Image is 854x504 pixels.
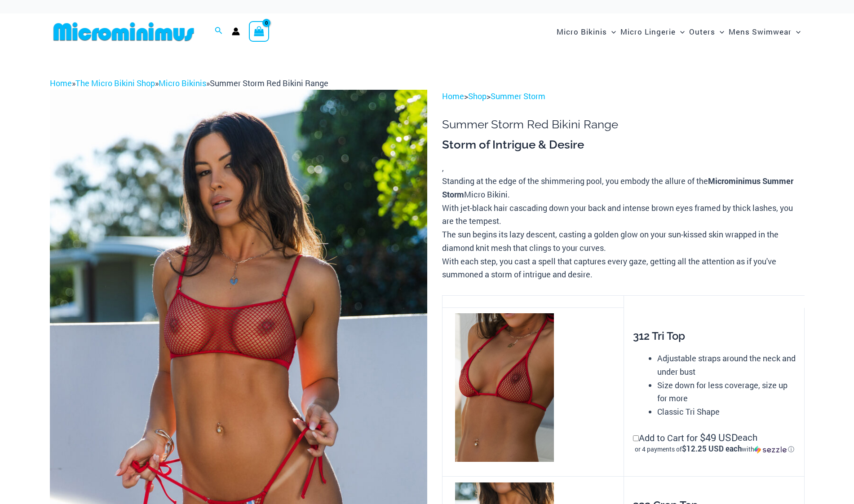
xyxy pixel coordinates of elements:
span: Micro Lingerie [620,20,676,43]
span: Outers [689,20,715,43]
a: The Micro Bikini Shop [75,78,155,88]
div: or 4 payments of$12.25 USD eachwithSezzle Click to learn more about Sezzle [633,445,796,454]
img: Sezzle [754,446,787,454]
span: Menu Toggle [715,20,724,43]
span: 312 Tri Top [633,329,685,342]
span: $12.25 USD each [682,443,742,454]
span: $ [700,431,705,444]
span: Micro Bikinis [557,20,607,43]
span: each [738,431,757,444]
a: Search icon link [215,26,223,37]
a: Micro BikinisMenu ToggleMenu Toggle [554,18,618,45]
a: Micro LingerieMenu ToggleMenu Toggle [618,18,687,45]
span: Menu Toggle [792,20,801,43]
p: Standing at the edge of the shimmering pool, you embody the allure of the Micro Bikini. With jet-... [442,175,804,281]
li: Classic Tri Shape [657,405,796,419]
a: View Shopping Cart, empty [249,21,270,42]
a: Home [442,91,464,101]
img: Summer Storm Red 312 Tri Top [455,313,554,461]
nav: Site Navigation [553,17,805,47]
span: » » » [50,78,328,88]
div: or 4 payments of with [633,445,796,454]
div: , [442,137,804,281]
p: > > [442,90,804,103]
a: Account icon link [232,27,240,35]
a: Micro Bikinis [159,78,206,88]
span: Menu Toggle [607,20,616,43]
a: Mens SwimwearMenu ToggleMenu Toggle [726,18,803,45]
h3: Storm of Intrigue & Desire [442,137,804,153]
span: Mens Swimwear [729,20,792,43]
a: Home [50,78,72,88]
a: Summer Storm [491,91,545,101]
input: Add to Cart for$49 USD eachor 4 payments of$12.25 USD eachwithSezzle Click to learn more about Se... [633,435,639,441]
label: Add to Cart for [633,432,796,454]
span: Menu Toggle [676,20,685,43]
a: OutersMenu ToggleMenu Toggle [687,18,726,45]
h1: Summer Storm Red Bikini Range [442,118,804,131]
span: 49 USD [700,431,738,444]
li: Size down for less coverage, size up for more [657,379,796,405]
li: Adjustable straps around the neck and under bust [657,352,796,378]
span: Summer Storm Red Bikini Range [210,78,328,88]
img: MM SHOP LOGO FLAT [50,22,198,42]
a: Shop [468,91,487,101]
